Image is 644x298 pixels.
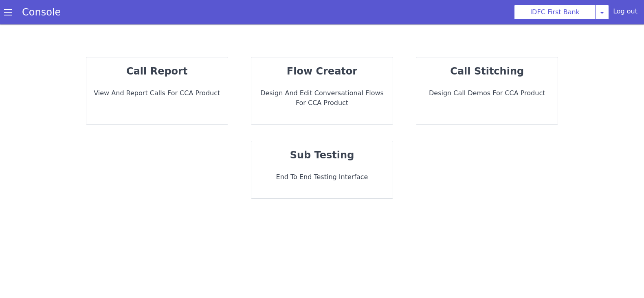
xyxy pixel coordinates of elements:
p: View and report calls for CCA Product [93,88,221,98]
div: Log out [613,7,637,20]
p: Design call demos for CCA Product [423,88,551,98]
a: Console [12,7,70,18]
p: End to End Testing Interface [258,172,386,182]
button: IDFC First Bank [514,5,596,20]
strong: flow creator [287,66,357,77]
strong: call report [126,66,187,77]
strong: sub testing [290,149,354,161]
strong: call stitching [450,66,524,77]
p: Design and Edit Conversational flows for CCA Product [258,88,386,108]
